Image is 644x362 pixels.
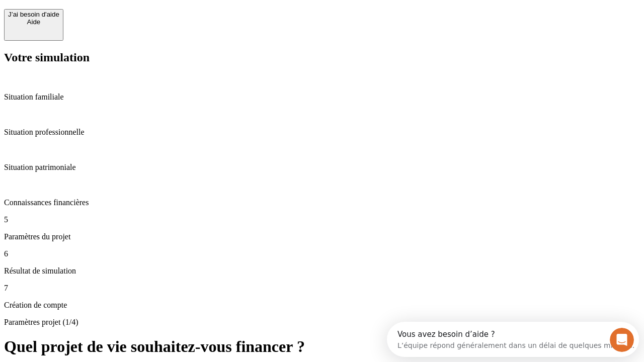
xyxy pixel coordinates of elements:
[4,301,640,310] p: Création de compte
[387,322,639,357] iframe: Intercom live chat discovery launcher
[4,163,640,172] p: Situation patrimoniale
[4,51,640,64] h2: Votre simulation
[4,232,640,241] p: Paramètres du projet
[4,198,640,207] p: Connaissances financières
[4,337,640,356] h1: Quel projet de vie souhaitez-vous financer ?
[8,18,59,26] div: Aide
[8,11,59,18] div: J’ai besoin d'aide
[610,328,634,352] iframe: Intercom live chat
[11,17,248,27] div: L’équipe répond généralement dans un délai de quelques minutes.
[4,4,277,32] div: Ouvrir le Messenger Intercom
[4,93,640,102] p: Situation familiale
[4,318,640,327] p: Paramètres projet (1/4)
[4,215,640,224] p: 5
[4,266,640,276] p: Résultat de simulation
[4,9,63,41] button: J’ai besoin d'aideAide
[4,249,640,258] p: 6
[11,9,248,17] div: Vous avez besoin d’aide ?
[4,284,640,293] p: 7
[4,128,640,137] p: Situation professionnelle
